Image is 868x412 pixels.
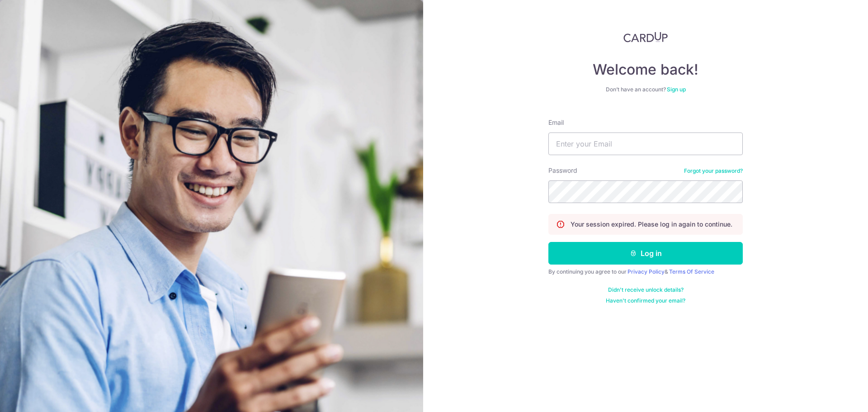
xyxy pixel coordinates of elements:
button: Log in [548,242,743,265]
h4: Welcome back! [548,61,743,79]
a: Terms Of Service [669,268,714,275]
a: Sign up [667,86,686,93]
label: Password [548,166,577,175]
label: Email [548,118,564,127]
a: Forgot your password? [684,167,743,175]
input: Enter your Email [548,133,743,155]
div: By continuing you agree to our & [548,268,743,275]
a: Haven't confirmed your email? [606,297,685,304]
a: Privacy Policy [627,268,665,275]
a: Didn't receive unlock details? [608,286,684,294]
div: Don’t have an account? [548,86,743,93]
img: CardUp Logo [623,32,668,43]
p: Your session expired. Please log in again to continue. [571,220,732,229]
